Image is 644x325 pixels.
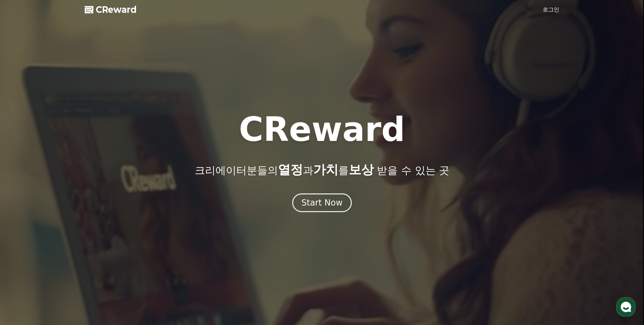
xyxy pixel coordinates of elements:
span: 보상 [349,162,374,177]
div: Start Now [302,197,343,208]
span: 대화 [63,231,72,236]
a: 홈 [2,220,46,237]
p: 크리에이터분들의 과 를 받을 수 있는 곳 [195,163,449,177]
a: 대화 [46,220,90,237]
a: 로그인 [543,6,559,14]
a: Start Now [292,200,352,207]
span: 가치 [313,162,338,177]
button: Start Now [292,193,352,212]
a: 설정 [90,220,133,237]
span: 열정 [278,162,303,177]
span: 설정 [107,231,116,236]
a: CReward [85,4,137,15]
h1: CReward [239,113,405,146]
span: CReward [96,4,137,15]
span: 홈 [22,231,26,236]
